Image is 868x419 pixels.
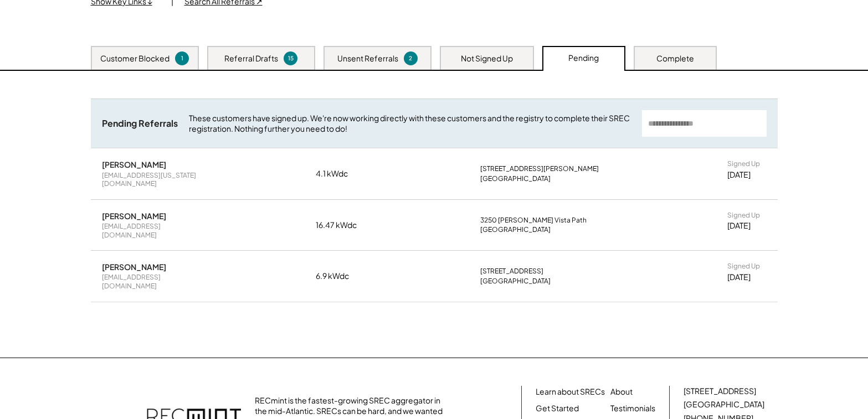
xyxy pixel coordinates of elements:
[727,272,751,283] div: [DATE]
[316,271,371,282] div: 6.9 kWdc
[727,262,760,271] div: Signed Up
[189,113,631,135] div: These customers have signed up. We're now working directly with these customers and the registry ...
[461,53,513,64] div: Not Signed Up
[480,277,551,286] div: [GEOGRAPHIC_DATA]
[727,220,751,231] div: [DATE]
[102,211,166,221] div: [PERSON_NAME]
[684,386,756,397] div: [STREET_ADDRESS]
[480,164,599,173] div: [STREET_ADDRESS][PERSON_NAME]
[684,399,764,410] div: [GEOGRAPHIC_DATA]
[610,403,655,414] a: Testimonials
[337,53,398,64] div: Unsent Referrals
[480,174,551,183] div: [GEOGRAPHIC_DATA]
[480,216,587,225] div: 3250 [PERSON_NAME] Vista Path
[102,159,166,169] div: [PERSON_NAME]
[536,403,579,414] a: Get Started
[480,267,543,276] div: [STREET_ADDRESS]
[568,53,599,64] div: Pending
[285,54,296,63] div: 15
[405,54,416,63] div: 2
[727,169,751,180] div: [DATE]
[316,168,371,179] div: 4.1 kWdc
[656,53,694,64] div: Complete
[102,118,178,130] div: Pending Referrals
[100,53,170,64] div: Customer Blocked
[102,222,207,239] div: [EMAIL_ADDRESS][DOMAIN_NAME]
[102,171,207,188] div: [EMAIL_ADDRESS][US_STATE][DOMAIN_NAME]
[102,273,207,290] div: [EMAIL_ADDRESS][DOMAIN_NAME]
[480,225,551,234] div: [GEOGRAPHIC_DATA]
[102,262,166,272] div: [PERSON_NAME]
[316,220,371,231] div: 16.47 kWdc
[727,159,760,168] div: Signed Up
[536,386,605,397] a: Learn about SRECs
[610,386,633,397] a: About
[727,211,760,220] div: Signed Up
[177,54,187,63] div: 1
[224,53,278,64] div: Referral Drafts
